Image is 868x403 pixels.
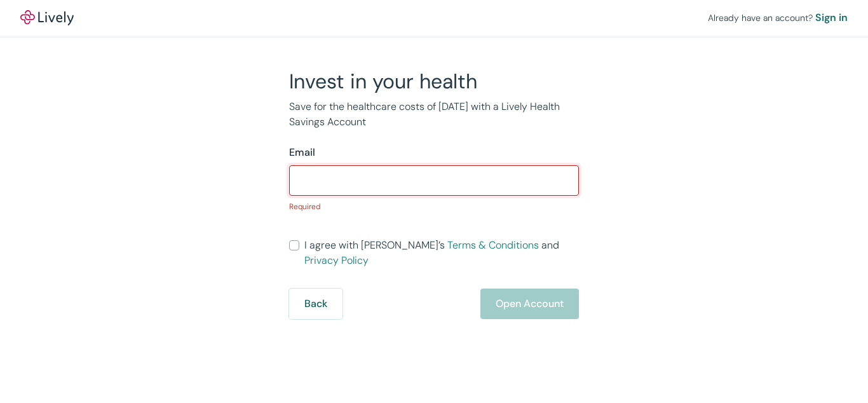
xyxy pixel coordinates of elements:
[289,69,579,94] h2: Invest in your health
[304,238,579,268] span: I agree with [PERSON_NAME]’s and
[815,10,848,25] a: Sign in
[447,238,539,252] a: Terms & Conditions
[708,10,848,25] div: Already have an account?
[304,254,369,267] a: Privacy Policy
[20,10,74,25] img: Lively
[20,10,74,25] a: LivelyLively
[289,201,579,212] p: Required
[289,145,315,160] label: Email
[289,99,579,130] p: Save for the healthcare costs of [DATE] with a Lively Health Savings Account
[289,289,342,319] button: Back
